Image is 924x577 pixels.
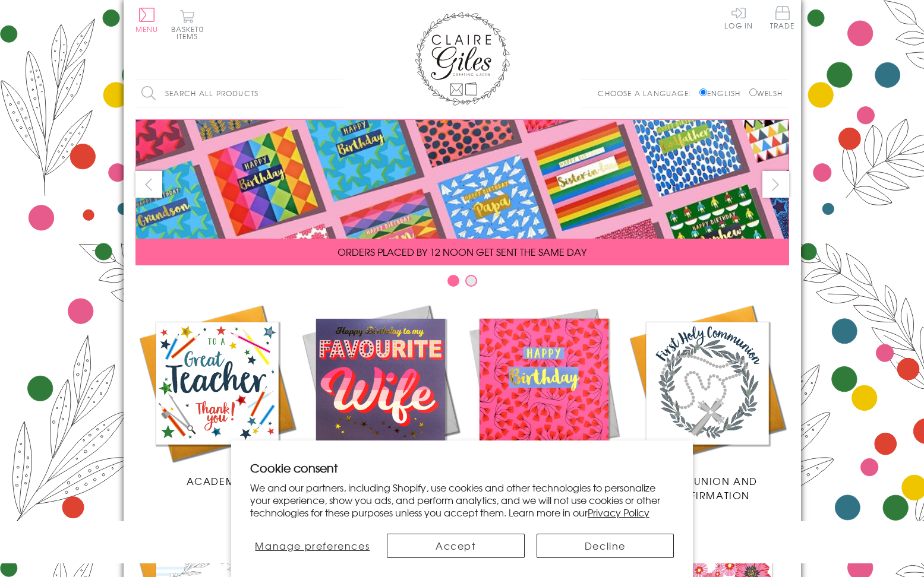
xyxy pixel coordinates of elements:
button: Carousel Page 1 (Current Slide) [447,275,459,287]
a: Birthdays [462,302,626,488]
span: Academic [187,474,248,488]
button: Basket0 items [171,9,204,40]
a: Privacy Policy [588,505,649,519]
span: ORDERS PLACED BY 12 NOON GET SENT THE SAME DAY [338,245,586,259]
span: Trade [770,6,795,29]
input: English [699,88,707,96]
a: Log In [724,6,753,29]
span: Manage preferences [255,538,370,553]
span: Communion and Confirmation [657,474,758,502]
a: Academic [135,302,299,488]
a: Communion and Confirmation [626,302,789,502]
h2: Cookie consent [250,459,674,476]
button: next [762,171,789,198]
button: Accept [387,534,525,558]
button: Menu [135,8,159,33]
div: Carousel Pagination [135,274,789,293]
button: Carousel Page 2 [465,275,477,287]
button: Decline [537,534,674,558]
label: English [699,88,746,99]
a: New Releases [299,302,462,488]
input: Welsh [749,88,757,96]
label: Welsh [749,88,783,99]
button: prev [135,171,162,198]
span: 0 items [176,24,204,42]
a: Trade [770,6,795,31]
input: Search all products [135,80,343,107]
span: Menu [135,24,159,34]
p: Choose a language: [598,88,697,99]
input: Search [332,80,343,107]
img: Claire Giles Greetings Cards [415,12,510,106]
p: We and our partners, including Shopify, use cookies and other technologies to personalize your ex... [250,481,674,518]
button: Manage preferences [250,534,375,558]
